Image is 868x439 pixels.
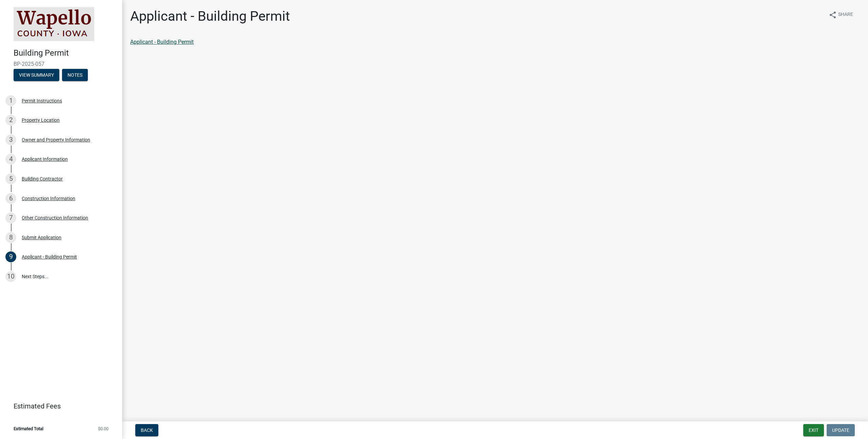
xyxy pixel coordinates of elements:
div: 3 [5,134,16,145]
span: BP-2025-057 [14,61,108,67]
div: Construction Information [22,196,75,201]
a: Estimated Fees [5,399,111,413]
div: 8 [5,232,16,243]
div: 9 [5,251,16,262]
button: Notes [62,69,88,81]
a: Applicant - Building Permit [130,39,194,45]
button: Update [827,424,855,436]
div: 2 [5,115,16,126]
div: 7 [5,212,16,223]
span: Back [141,427,153,433]
wm-modal-confirm: Summary [14,73,59,78]
i: share [829,11,837,19]
button: Exit [803,424,824,436]
span: Share [838,11,853,19]
span: Estimated Total [14,426,43,431]
wm-modal-confirm: Notes [62,73,88,78]
div: Building Contractor [22,176,63,181]
div: 4 [5,154,16,165]
button: View Summary [14,69,59,81]
div: Applicant Information [22,157,68,161]
div: Property Location [22,118,60,122]
div: 5 [5,173,16,184]
div: 1 [5,95,16,106]
img: Wapello County, Iowa [14,7,94,41]
div: Submit Application [22,235,61,240]
div: Owner and Property Information [22,137,90,142]
button: shareShare [823,8,859,21]
div: Applicant - Building Permit [22,254,77,259]
button: Back [135,424,158,436]
div: Permit Instructions [22,98,62,103]
span: $0.00 [98,426,108,431]
h1: Applicant - Building Permit [130,8,290,24]
span: Update [832,427,849,433]
div: 6 [5,193,16,204]
h4: Building Permit [14,48,117,58]
div: Other Construction Information [22,215,88,220]
div: 10 [5,271,16,282]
